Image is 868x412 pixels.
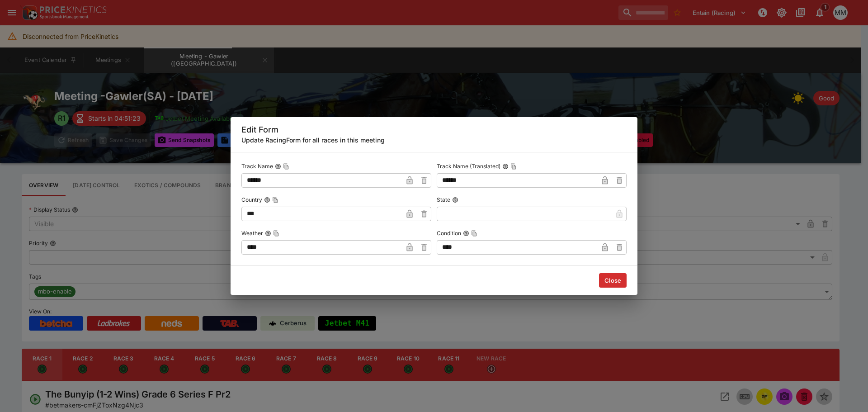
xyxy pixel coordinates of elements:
[437,162,500,170] p: Track Name (Translated)
[599,273,627,288] button: Close
[265,230,271,237] button: WeatherCopy To Clipboard
[264,197,270,203] button: CountryCopy To Clipboard
[241,196,262,204] p: Country
[452,197,458,203] button: State
[502,163,509,170] button: Track Name (Translated)Copy To Clipboard
[463,230,469,237] button: ConditionCopy To Clipboard
[437,229,461,237] p: Condition
[273,230,279,237] button: Copy To Clipboard
[241,162,273,170] p: Track Name
[241,135,627,145] h6: Update RacingForm for all races in this meeting
[241,229,263,237] p: Weather
[471,230,477,237] button: Copy To Clipboard
[437,196,450,204] p: State
[272,197,278,203] button: Copy To Clipboard
[510,163,517,170] button: Copy To Clipboard
[241,124,627,135] h5: Edit Form
[283,163,289,170] button: Copy To Clipboard
[275,163,281,170] button: Track NameCopy To Clipboard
